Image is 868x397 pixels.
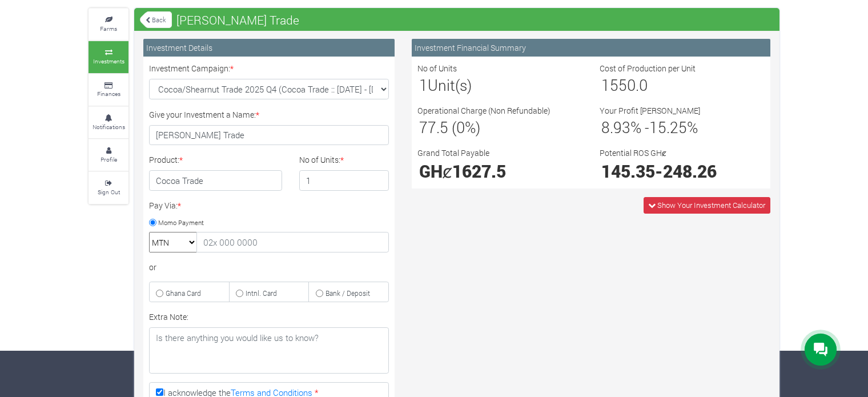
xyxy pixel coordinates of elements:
[419,117,480,137] span: 77.5 (0%)
[98,188,120,196] small: Sign Out
[649,117,687,137] span: 15.25
[156,290,163,297] input: Ghana Card
[97,90,120,98] small: Finances
[93,57,124,65] small: Investments
[236,290,243,297] input: Intnl. Card
[246,288,277,298] small: Intnl. Card
[316,290,323,297] input: Bank / Deposit
[601,75,648,95] span: 1550.0
[166,288,201,298] small: Ghana Card
[196,232,389,252] input: 02x 000 0000
[149,261,389,273] div: or
[149,311,188,323] label: Extra Note:
[299,154,344,166] label: No of Units:
[149,219,156,226] input: Momo Payment
[140,10,172,29] a: Back
[657,200,765,210] span: Show Your Investment Calculator
[663,159,717,182] span: 248.26
[100,25,117,33] small: Farms
[143,39,395,57] div: Investment Details
[149,125,389,146] input: Investment Name/Title
[93,123,125,131] small: Notifications
[89,172,128,203] a: Sign Out
[149,109,259,121] label: Give your Investment a Name:
[601,117,630,137] span: 8.93
[600,105,700,117] label: Your Profit [PERSON_NAME]
[419,161,581,181] h2: GHȼ
[149,62,234,74] label: Investment Campaign:
[601,118,763,137] h3: % - %
[325,288,370,298] small: Bank / Deposit
[412,39,770,57] div: Investment Financial Summary
[417,147,489,159] label: Grand Total Payable
[89,74,128,106] a: Finances
[601,159,655,182] span: 145.35
[89,9,128,40] a: Farms
[89,41,128,73] a: Investments
[600,147,666,159] label: Potential ROS GHȼ
[417,105,550,117] label: Operational Charge (Non Refundable)
[174,9,302,31] span: [PERSON_NAME] Trade
[149,154,183,166] label: Product:
[601,161,763,181] h2: -
[419,76,581,94] h3: Unit(s)
[89,139,128,171] a: Profile
[419,75,428,95] span: 1
[101,155,117,163] small: Profile
[158,218,204,226] small: Momo Payment
[149,199,181,211] label: Pay Via:
[89,107,128,138] a: Notifications
[452,159,506,182] span: 1627.5
[156,388,163,396] input: I acknowledge theTerms and Conditions *
[417,62,457,74] label: No of Units
[149,170,282,191] h4: Cocoa Trade
[600,62,696,74] label: Cost of Production per Unit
